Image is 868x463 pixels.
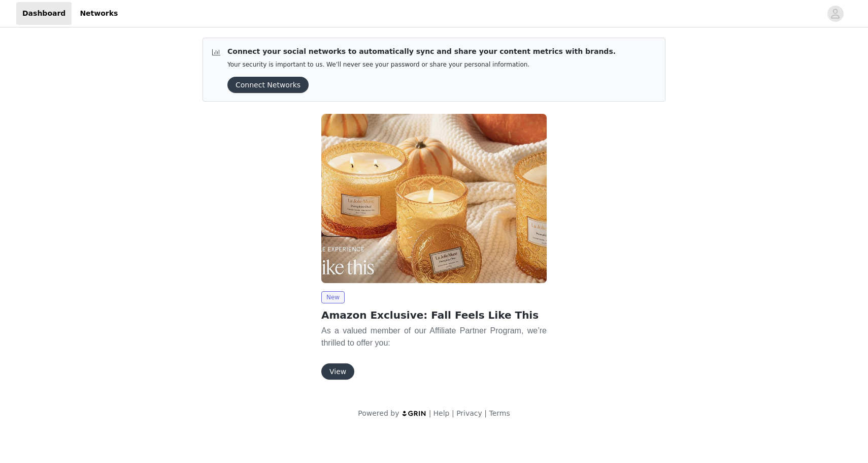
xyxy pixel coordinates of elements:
span: | [484,409,487,417]
h2: Amazon Exclusive: Fall Feels Like This [321,307,547,323]
a: Networks [74,2,124,25]
p: Your security is important to us. We’ll never see your password or share your personal information. [227,61,616,69]
p: Connect your social networks to automatically sync and share your content metrics with brands. [227,46,616,57]
span: | [452,409,454,417]
div: avatar [830,6,840,22]
a: Privacy [456,409,482,417]
button: Connect Networks [227,77,309,93]
a: Dashboard [16,2,72,25]
img: logo [402,410,427,417]
img: La Jolie Muse [321,114,547,283]
button: View [321,363,354,380]
span: As a valued member of our Affiliate Partner Program, we’re thrilled to offer you: [321,326,547,347]
span: New [321,291,345,303]
a: Terms [489,409,510,417]
a: Help [433,409,450,417]
span: | [429,409,431,417]
span: Powered by [358,409,399,417]
a: View [321,368,354,376]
